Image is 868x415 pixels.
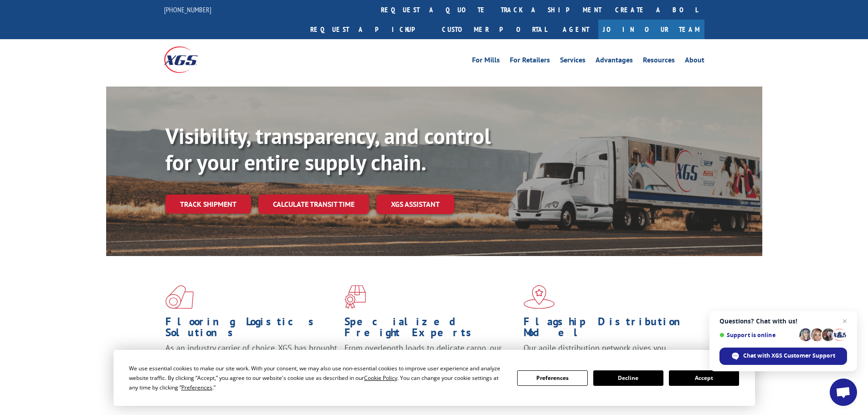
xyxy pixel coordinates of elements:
span: Chat with XGS Customer Support [743,352,835,360]
a: XGS ASSISTANT [376,195,454,214]
span: As an industry carrier of choice, XGS has brought innovation and dedication to flooring logistics... [165,343,337,375]
div: We use essential cookies to make our site work. With your consent, we may also use non-essential ... [129,364,506,392]
a: Customer Portal [435,20,554,39]
b: Visibility, transparency, and control for your entire supply chain. [165,122,491,176]
button: Preferences [517,370,587,386]
div: Chat with XGS Customer Support [719,348,847,365]
p: From overlength loads to delicate cargo, our experienced staff knows the best way to move your fr... [344,343,517,383]
span: Questions? Chat with us! [719,318,847,325]
img: xgs-icon-flagship-distribution-model-red [524,285,555,309]
h1: Flagship Distribution Model [524,316,696,343]
a: Agent [554,20,598,39]
a: For Retailers [510,56,550,67]
span: Close chat [839,316,850,327]
h1: Specialized Freight Experts [344,316,517,343]
span: Preferences [181,384,212,391]
a: Join Our Team [598,20,704,39]
img: xgs-icon-focused-on-flooring-red [344,285,366,309]
a: Advantages [596,56,633,67]
a: Track shipment [165,195,251,214]
a: About [685,56,704,67]
div: Open chat [830,379,857,406]
a: Services [560,56,586,67]
a: Resources [643,56,675,67]
button: Accept [669,370,739,386]
a: Request a pickup [303,20,435,39]
img: xgs-icon-total-supply-chain-intelligence-red [165,285,194,309]
span: Support is online [719,332,796,338]
a: [PHONE_NUMBER] [164,5,211,14]
a: For Mills [472,56,500,67]
div: Cookie Consent Prompt [113,350,755,406]
button: Decline [593,370,663,386]
a: Calculate transit time [258,195,369,214]
span: Cookie Policy [364,374,397,382]
span: Our agile distribution network gives you nationwide inventory management on demand. [524,343,691,364]
h1: Flooring Logistics Solutions [165,316,338,343]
